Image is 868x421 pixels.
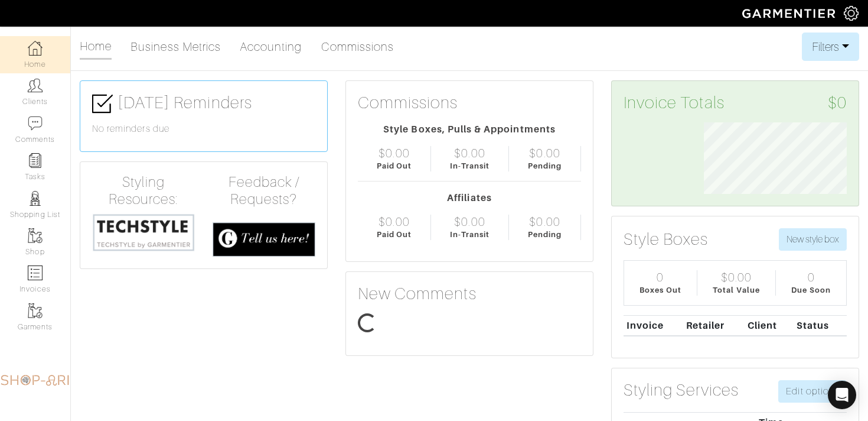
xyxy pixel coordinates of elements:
[778,380,847,403] a: Edit options
[378,215,409,229] div: $0.00
[791,284,830,296] div: Due Soon
[657,270,664,284] div: 0
[736,3,844,24] img: garmentier-logo-header-white-b43fb05a5012e4ada735d5af1a66efaba907eab6374d6393d1fbf88cb4ef424d.png
[779,228,847,251] button: New style box
[28,228,43,243] img: garments-icon-b7da505a4dc4fd61783c78ac3ca0ef83fa9d6f193b1c9dc38574b1d14d53ca28.png
[92,124,315,135] h6: No reminders due
[794,315,847,336] th: Status
[844,6,859,21] img: gear-icon-white-bd11855cb880d31180b6d7d6211b90ccbf57a29d726f0c71d8c61bd08dd39cc2.png
[213,222,315,257] img: feedback_requests-3821251ac2bd56c73c230f3229a5b25d6eb027adea667894f41107c140538ee0.png
[528,229,562,240] div: Pending
[358,284,581,304] h3: New Comments
[358,122,581,137] div: Style Boxes, Pulls & Appointments
[92,213,195,252] img: techstyle-93310999766a10050dc78ceb7f971a75838126fd19372ce40ba20cdf6a89b94b.png
[28,191,43,206] img: stylists-icon-eb353228a002819b7ec25b43dbf5f0378dd9e0616d9560372ff212230b889e62.png
[377,229,412,240] div: Paid Out
[528,160,562,171] div: Pending
[745,315,794,336] th: Client
[713,284,760,296] div: Total Value
[450,229,490,240] div: In-Transit
[624,380,739,400] h3: Styling Services
[28,265,43,280] img: orders-icon-0abe47150d42831381b5fb84f609e132dff9fe21cb692f30cb5eec754e2cba89.png
[450,160,490,171] div: In-Transit
[92,93,113,114] img: check-box-icon-36a4915ff3ba2bd8f6e4f29bc755bb66becd62c870f447fc0dd1365fcfddab58.png
[358,93,458,113] h3: Commissions
[28,303,43,318] img: garments-icon-b7da505a4dc4fd61783c78ac3ca0ef83fa9d6f193b1c9dc38574b1d14d53ca28.png
[529,215,560,229] div: $0.00
[454,215,485,229] div: $0.00
[28,78,43,93] img: clients-icon-6bae9207a08558b7cb47a8932f037763ab4055f8c8b6bfacd5dc20c3e0201464.png
[802,33,859,61] button: Filters
[240,35,302,59] a: Accounting
[808,270,815,284] div: 0
[213,174,315,208] h4: Feedback / Requests?
[624,93,847,113] h3: Invoice Totals
[321,35,394,59] a: Commissions
[624,315,683,336] th: Invoice
[454,146,485,160] div: $0.00
[378,146,409,160] div: $0.00
[28,116,43,131] img: comment-icon-a0a6a9ef722e966f86d9cbdc48e553b5cf19dbc54f86b18d962a5391bc8f6eb6.png
[358,191,581,205] div: Affiliates
[80,34,112,60] a: Home
[828,93,847,113] span: $0
[28,41,43,56] img: dashboard-icon-dbcd8f5a0b271acd01030246c82b418ddd0df26cd7fceb0bd07c9910d44c42f6.png
[624,229,709,250] h3: Style Boxes
[529,146,560,160] div: $0.00
[639,284,681,296] div: Boxes Out
[828,381,856,409] div: Open Intercom Messenger
[377,160,412,171] div: Paid Out
[28,153,43,168] img: reminder-icon-8004d30b9f0a5d33ae49ab947aed9ed385cf756f9e5892f1edd6e32f2345188e.png
[130,35,221,59] a: Business Metrics
[721,270,752,284] div: $0.00
[92,93,315,114] h3: [DATE] Reminders
[92,174,195,208] h4: Styling Resources:
[683,315,745,336] th: Retailer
